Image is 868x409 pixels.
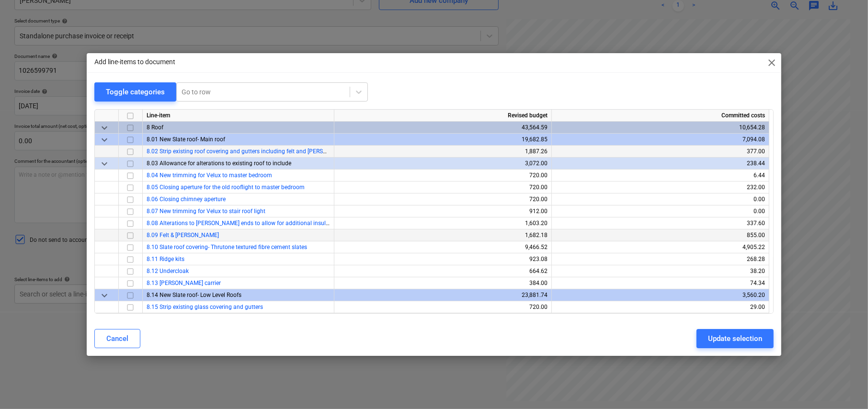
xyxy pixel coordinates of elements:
div: 268.28 [556,253,765,265]
span: 8.03 Allowance for alterations to existing roof to include [147,160,291,167]
a: 8.11 Ridge kits [147,256,184,262]
span: 8.09 Felt & Batten [147,232,219,239]
span: 8.01 New Slate roof- Main roof [147,136,225,143]
div: Line-item [143,110,334,122]
div: 7,094.08 [556,134,765,146]
div: 9,466.52 [338,241,548,253]
div: 3,560.20 [556,289,765,301]
a: 8.10 Slate roof covering- Thrutone textured fibre cement slates [147,244,307,250]
a: 8.13 [PERSON_NAME] carrier [147,280,221,286]
div: 664.62 [338,265,548,277]
div: 74.34 [556,277,765,289]
div: Committed costs [552,110,769,122]
span: keyboard_arrow_down [99,290,110,301]
div: 1,603.20 [338,217,548,229]
button: Update selection [697,329,774,348]
button: Toggle categories [94,82,176,102]
div: 720.00 [338,182,548,193]
span: keyboard_arrow_down [99,134,110,146]
div: Update selection [708,332,762,345]
div: 923.08 [338,253,548,265]
span: 8.08 Alterations to gable ends to allow for additional insulated render system added to external ... [147,220,436,227]
div: 912.00 [338,205,548,217]
div: 19,682.85 [338,134,548,146]
div: 0.00 [556,193,765,205]
a: 8.04 New trimming for Velux to master bedroom [147,172,272,179]
span: keyboard_arrow_down [99,122,110,134]
a: 8.07 New trimming for Velux to stair roof light [147,208,265,215]
div: 720.00 [338,193,548,205]
a: 8.05 Closing aperture for the old rooflight to master bedroom [147,184,305,191]
div: 855.00 [556,229,765,241]
div: 377.00 [556,146,765,158]
div: 720.00 [338,301,548,313]
p: Add line-items to document [94,57,175,67]
span: 8 Roof [147,124,163,131]
div: 232.00 [556,182,765,193]
div: 0.00 [556,205,765,217]
button: Cancel [94,329,140,348]
div: 337.60 [556,217,765,229]
div: 43,564.59 [338,122,548,134]
div: 3,072.00 [338,158,548,170]
span: close [766,57,777,68]
span: 8.13 Eaves carrier [147,280,221,286]
div: 4,905.22 [556,241,765,253]
div: 1,682.18 [338,229,548,241]
a: 8.12 Undercloak [147,268,189,274]
span: 8.02 Strip existing roof covering and gutters including felt and batten [147,148,351,155]
a: 8.06 Closing chimney aperture [147,196,226,203]
a: 8.08 Alterations to [PERSON_NAME] ends to allow for additional insulated render system added to e... [147,220,436,227]
div: Cancel [106,332,128,345]
span: keyboard_arrow_down [99,158,110,170]
a: 8.09 Felt & [PERSON_NAME] [147,232,219,239]
a: 8.15 Strip existing glass covering and gutters [147,304,263,310]
div: 384.00 [338,277,548,289]
span: 8.14 New Slate roof- Low Level Roofs [147,292,241,298]
a: 8.02 Strip existing roof covering and gutters including felt and [PERSON_NAME] [147,148,351,155]
iframe: Chat Widget [820,363,868,409]
div: 29.00 [556,301,765,313]
div: Toggle categories [106,86,165,98]
div: Revised budget [334,110,552,122]
div: 1,887.26 [338,146,548,158]
div: 23,881.74 [338,289,548,301]
div: 238.44 [556,158,765,170]
div: 10,654.28 [556,122,765,134]
div: 38.20 [556,265,765,277]
div: 6.44 [556,170,765,182]
div: 720.00 [338,170,548,182]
